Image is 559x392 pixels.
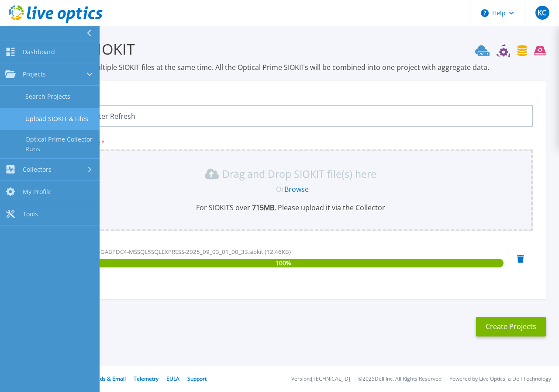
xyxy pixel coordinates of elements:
[23,70,46,78] span: Projects
[276,184,284,194] span: Or
[166,375,179,382] a: EULA
[35,39,546,59] h3: Upload SIOKIT
[250,203,274,212] b: 715 MB
[23,210,38,218] span: Tools
[284,184,309,194] a: Browse
[97,375,126,382] a: Ads & Email
[134,375,159,382] a: Telemetry
[23,188,52,196] span: My Profile
[222,170,376,178] p: Drag and Drop SIOKIT file(s) here
[60,248,291,256] span: SQL-GABPDC4-GABPDC4-MSSQL$SQLEXPRESS-2025_09_03_01_00_33.siokit (12.46KB)
[35,62,546,72] p: You may upload multiple SIOKIT files at the same time. All the Optical Prime SIOKITs will be comb...
[53,203,528,212] p: For SIOKITS over , Please upload it via the Collector
[476,317,546,336] button: Create Projects
[358,376,442,382] li: © 2025 Dell Inc. All Rights Reserved
[276,259,291,267] span: 100 %
[48,139,533,146] p: Upload SIOKIT file
[48,105,533,127] input: Enter Project Name
[291,376,350,382] li: Version: [TECHNICAL_ID]
[449,376,551,382] li: Powered by Live Optics, a Dell Technology
[53,167,528,212] div: Drag and Drop SIOKIT file(s) here OrBrowseFor SIOKITS over 715MB, Please upload it via the Collector
[538,9,546,16] span: KC
[23,166,52,173] span: Collectors
[187,375,207,382] a: Support
[23,48,55,56] span: Dashboard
